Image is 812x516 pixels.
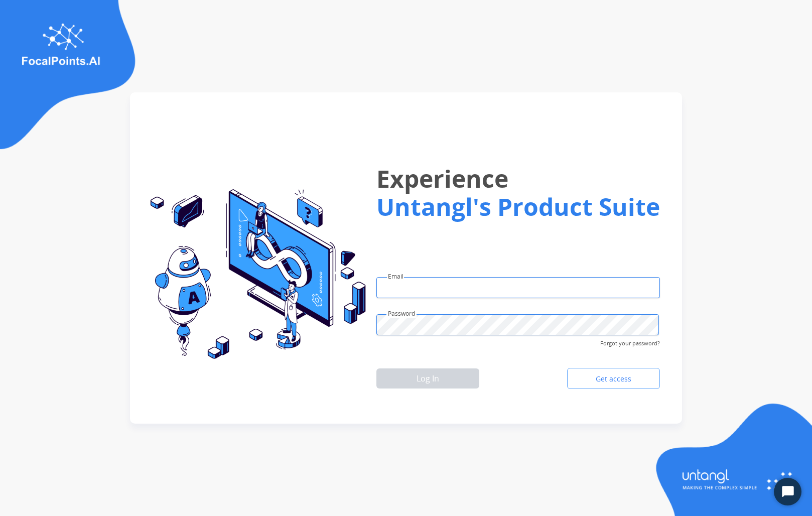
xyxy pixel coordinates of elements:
[781,485,795,499] svg: Open Chat
[142,189,366,360] img: login-img
[567,368,660,389] a: Get access
[376,368,479,389] button: Log In
[388,272,403,281] label: Email
[651,402,812,516] img: login-img
[376,157,660,201] h1: Experience
[588,374,639,384] span: Get access
[376,193,660,221] h1: Untangl's Product Suite
[388,309,415,318] label: Password
[600,335,660,348] span: Forgot your password?
[774,478,801,505] button: Start Chat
